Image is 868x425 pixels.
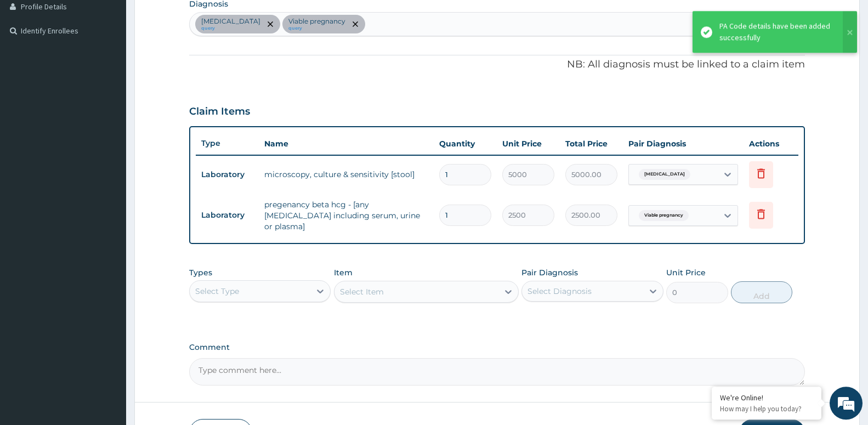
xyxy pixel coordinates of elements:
th: Quantity [434,133,497,155]
p: Viable pregnancy [288,17,345,26]
p: NB: All diagnosis must be linked to a claim item [189,58,805,72]
small: query [288,26,345,31]
div: Select Diagnosis [527,286,592,297]
span: remove selection option [265,19,275,29]
div: We're Online! [720,393,813,403]
th: Actions [744,133,798,155]
th: Unit Price [497,133,560,155]
div: PA Code details have been added successfully [719,20,832,43]
th: Name [259,133,434,155]
td: pregenancy beta hcg - [any [MEDICAL_DATA] including serum, urine or plasma] [259,194,434,237]
span: remove selection option [350,19,360,29]
div: Select Type [195,286,239,297]
p: [MEDICAL_DATA] [201,17,260,26]
td: microscopy, culture & sensitivity [stool] [259,163,434,185]
h3: Claim Items [189,106,250,118]
td: Laboratory [196,165,259,185]
label: Pair Diagnosis [521,267,578,278]
th: Total Price [560,133,623,155]
th: Pair Diagnosis [623,133,744,155]
img: d_794563401_company_1708531726252_794563401 [20,55,44,82]
p: How may I help you today? [720,404,813,413]
button: Add [731,281,792,303]
small: query [201,26,260,31]
div: Chat with us now [57,61,184,76]
span: Viable pregnancy [639,210,689,221]
label: Item [334,267,353,278]
label: Unit Price [666,267,706,278]
span: We're online! [64,138,151,249]
label: Types [189,268,212,277]
label: Comment [189,343,805,352]
th: Type [196,133,259,154]
td: Laboratory [196,205,259,225]
div: Minimize live chat window [180,5,206,32]
span: [MEDICAL_DATA] [639,169,690,180]
textarea: Type your message and hit 'Enter' [5,299,209,338]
